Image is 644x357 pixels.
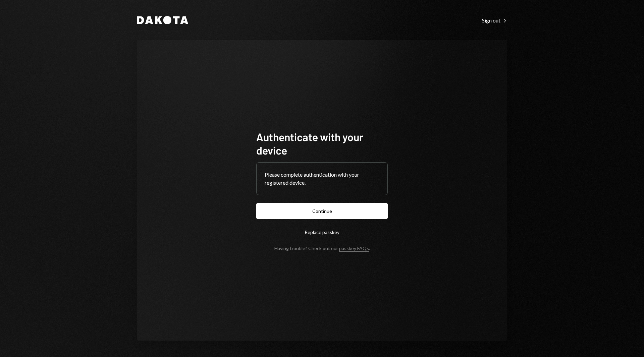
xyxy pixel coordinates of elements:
button: Continue [256,203,388,219]
a: passkey FAQs [339,245,369,252]
h1: Authenticate with your device [256,130,388,157]
button: Replace passkey [256,224,388,240]
a: Sign out [482,16,507,24]
div: Please complete authentication with your registered device. [265,171,379,187]
div: Having trouble? Check out our . [274,245,370,251]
